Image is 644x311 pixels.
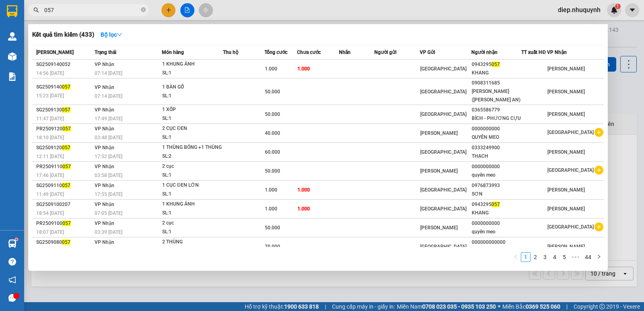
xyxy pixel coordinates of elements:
li: 3 [540,252,550,262]
li: 5 [559,252,569,262]
div: quyên meo [472,171,521,179]
li: 2 [530,252,540,262]
div: 0908311685 [472,79,521,87]
div: 0943295 [472,200,521,209]
span: 18:10 [DATE] [36,135,64,140]
div: 2 CỤC ĐEN [162,124,223,133]
span: [GEOGRAPHIC_DATA] [547,167,594,173]
span: 1.000 [265,206,277,212]
div: 0365586779 [472,106,521,114]
span: 057 [62,220,71,226]
span: plus-circle [594,222,603,231]
div: SƠN [472,190,521,198]
span: 17:49 [DATE] [95,116,122,122]
div: 1 KHUNG ẢNH [162,200,223,209]
span: VP Nhận [95,84,114,90]
div: SL: 1 [162,247,223,255]
div: SL: 1 [162,228,223,237]
span: VP Nhận [547,49,567,55]
span: 11:49 [DATE] [36,192,64,197]
div: SG2509080 [36,238,92,247]
img: warehouse-icon [8,32,17,41]
img: logo-vxr [7,5,17,17]
span: 1.000 [297,187,310,193]
div: SL: 1 [162,114,223,123]
div: [PERSON_NAME] [472,247,521,255]
span: 07:05 [DATE] [95,210,122,216]
div: SG2509130 [36,106,92,114]
div: 2 cục [162,219,223,228]
div: THẠCH [472,152,521,161]
div: QUYÊN MEO [472,133,521,142]
div: quyên meo [472,228,521,236]
img: warehouse-icon [8,52,17,61]
span: 40.000 [265,130,280,136]
div: 1 KHUNG ẢNH [162,60,223,69]
span: Tổng cước [264,49,287,55]
span: plus-circle [594,166,603,175]
span: 1.000 [297,206,310,212]
span: 03:39 [DATE] [95,229,122,235]
span: 057 [62,84,70,90]
span: close-circle [141,6,146,14]
span: 11:47 [DATE] [36,116,64,122]
span: 07:14 [DATE] [95,70,122,76]
span: ••• [569,252,582,262]
li: Previous Page [511,252,521,262]
span: Nhãn [339,49,351,55]
span: 057 [62,145,70,150]
li: 4 [550,252,559,262]
img: warehouse-icon [8,239,17,248]
span: Chưa cước [297,49,321,55]
span: message [8,294,16,302]
span: 15:23 [DATE] [36,93,64,99]
span: VP Nhận [95,183,114,188]
span: 1.000 [265,187,277,193]
span: 50.000 [265,225,280,231]
span: 50.000 [265,168,280,174]
span: [PERSON_NAME] [547,89,585,95]
span: search [33,7,39,13]
span: [GEOGRAPHIC_DATA] [420,206,466,212]
li: 44 [582,252,594,262]
a: 4 [550,253,559,262]
span: [GEOGRAPHIC_DATA] [420,66,466,72]
span: TT xuất HĐ [521,49,546,55]
span: [GEOGRAPHIC_DATA] [547,224,594,230]
span: VP Nhận [95,107,114,113]
div: PR2509100 [36,219,92,228]
div: 0976873993 [472,181,521,190]
div: 000000000000 [472,238,521,247]
span: Người gửi [374,49,396,55]
div: PR2509120 [36,125,92,133]
div: 1 THÙNG BÓNG +1 THÙNG [162,143,223,152]
span: left [514,254,518,259]
div: [PERSON_NAME]([PERSON_NAME] AN) [472,87,521,104]
div: SG2509110 [36,181,92,190]
span: VP Nhận [95,202,114,207]
span: 18:54 [DATE] [36,210,64,216]
div: SL: 1 [162,171,223,180]
span: VP Nhận [95,164,114,169]
span: 057 [62,183,70,188]
div: SL: 1 [162,133,223,142]
span: [GEOGRAPHIC_DATA] [420,187,466,193]
button: Bộ lọcdown [94,28,129,41]
span: Món hàng [162,49,184,55]
div: 0000000000 [472,219,521,228]
div: 2 THÙNG [162,238,223,247]
span: [PERSON_NAME] [420,168,458,174]
span: [PERSON_NAME] [420,130,458,136]
h3: Kết quả tìm kiếm ( 433 ) [32,31,94,39]
div: SL: 1 [162,92,223,101]
span: 60.000 [265,149,280,155]
div: 0943295 [472,60,521,69]
span: 057 [62,164,71,169]
span: [PERSON_NAME] [547,149,585,155]
span: [GEOGRAPHIC_DATA] [420,111,466,117]
span: Thu hộ [223,49,238,55]
strong: Bộ lọc [101,31,122,38]
span: 03:58 [DATE] [95,173,122,178]
span: 057 [491,202,500,207]
span: Trạng thái [95,49,116,55]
